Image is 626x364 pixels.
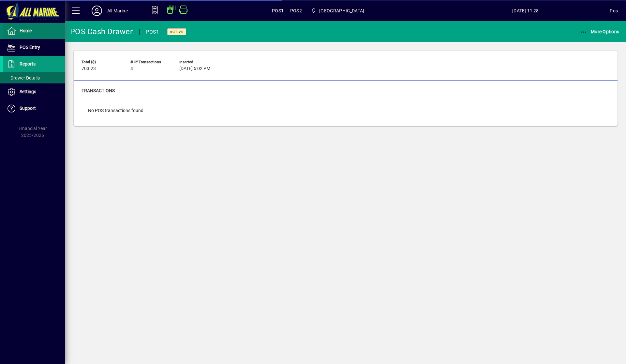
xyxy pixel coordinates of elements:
span: Drawer Details [7,75,40,80]
a: Settings [3,84,65,100]
span: Settings [20,89,36,94]
button: More Options [578,26,621,37]
div: POS1 [146,27,159,37]
span: Inserted [179,60,218,64]
span: Port Road [308,5,367,17]
span: [DATE] 11:28 [441,6,610,16]
div: POS Cash Drawer [70,26,133,37]
span: POS Entry [20,45,40,50]
a: Drawer Details [3,72,65,83]
span: Transactions [82,88,115,93]
span: POS2 [290,6,302,16]
button: Profile [86,5,107,17]
a: POS Entry [3,39,65,56]
span: 4 [130,66,133,71]
a: Home [3,23,65,39]
span: 703.23 [82,66,96,71]
span: Support [20,106,36,111]
span: More Options [580,29,619,34]
span: [DATE] 5:02 PM [179,66,210,71]
div: Pos [610,6,618,16]
span: # of Transactions [130,60,170,64]
span: POS1 [272,6,284,16]
span: Reports [20,61,36,66]
div: All Marine [107,6,128,16]
span: Home [20,28,32,33]
div: No POS transactions found [82,101,150,121]
span: Active [170,30,184,34]
span: [GEOGRAPHIC_DATA] [319,6,364,16]
a: Support [3,100,65,117]
span: Total ($) [82,60,121,64]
